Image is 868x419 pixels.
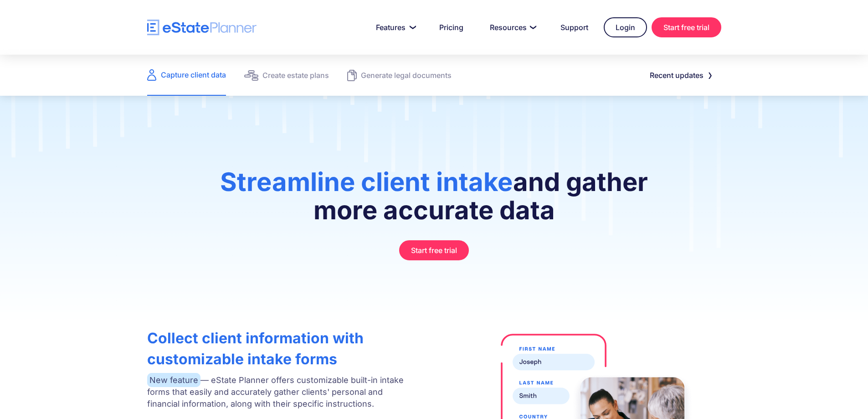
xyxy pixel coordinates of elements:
[244,55,329,96] a: Create estate plans
[147,329,364,368] strong: Collect client information with customizable intake forms
[604,17,647,37] a: Login
[365,18,424,36] a: Features
[652,17,721,37] a: Start free trial
[147,55,226,96] a: Capture client data
[147,373,200,387] span: New feature
[428,18,474,36] a: Pricing
[399,240,469,260] a: Start free trial
[147,20,257,36] a: home
[550,18,599,36] a: Support
[650,69,704,82] div: Recent updates
[479,18,545,36] a: Resources
[639,66,721,84] a: Recent updates
[220,166,513,197] span: Streamline client intake
[361,69,452,82] div: Generate legal documents
[347,55,452,96] a: Generate legal documents
[262,69,329,82] div: Create estate plans
[161,68,226,81] div: Capture client data
[187,168,681,233] h1: and gather more accurate data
